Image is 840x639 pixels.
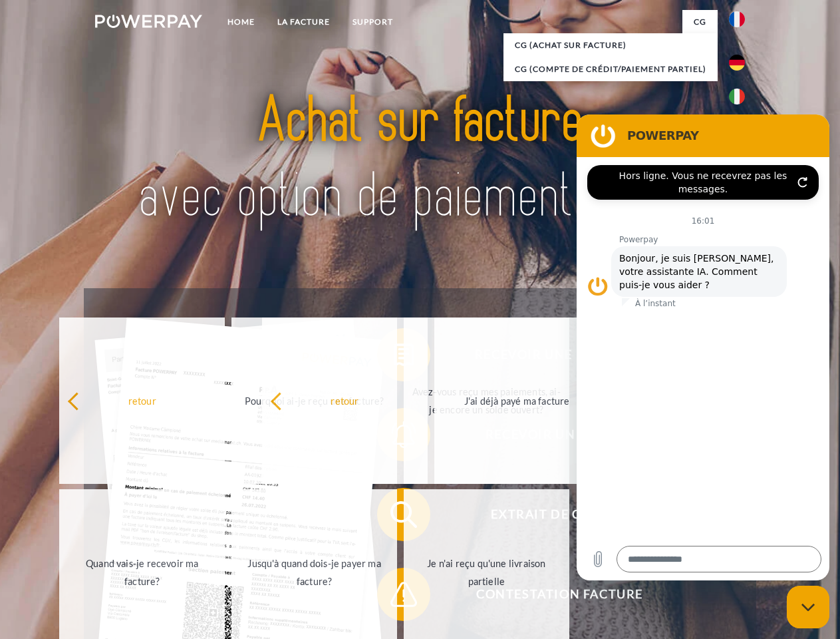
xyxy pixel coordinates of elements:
div: Je n'ai reçu qu'une livraison partielle [412,554,561,590]
a: Home [216,10,266,34]
a: CG [682,10,718,34]
img: fr [729,11,745,27]
img: de [729,55,745,71]
div: Pourquoi ai-je reçu une facture? [239,391,389,409]
img: it [729,89,745,105]
div: retour [270,391,420,409]
iframe: Bouton de lancement de la fenêtre de messagerie, conversation en cours [787,586,829,628]
a: CG (achat sur facture) [503,33,718,57]
a: Support [341,10,404,34]
div: J'ai déjà payé ma facture [442,391,592,409]
a: LA FACTURE [266,10,341,34]
div: Quand vais-je recevoir ma facture? [67,554,217,590]
img: title-powerpay_fr.svg [127,64,713,255]
div: retour [67,391,217,409]
a: CG (Compte de crédit/paiement partiel) [503,57,718,81]
iframe: Fenêtre de messagerie [577,114,829,580]
div: Jusqu'à quand dois-je payer ma facture? [239,554,389,590]
img: logo-powerpay-white.svg [95,15,202,28]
